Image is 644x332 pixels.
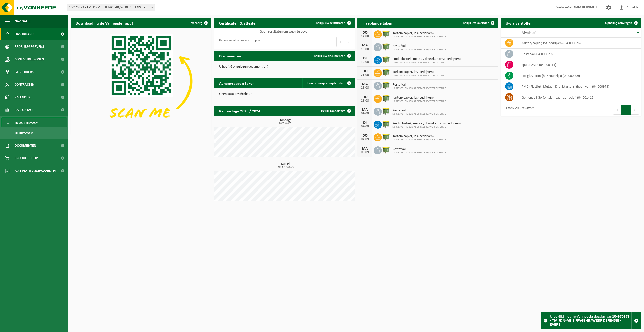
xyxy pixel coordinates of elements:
span: Documenten [15,139,36,152]
p: Geen data beschikbaar. [219,92,350,96]
div: 04-09 [360,138,370,141]
div: 08-09 [360,151,370,154]
span: Bedrijfsgegevens [15,40,44,53]
a: In grafiekvorm [1,117,67,127]
span: Restafval [392,83,446,87]
span: 10-975373 - TM JDN-AB EIFFAGE-IB/WERF DEFENSIE [392,35,446,38]
img: WB-1100-HPE-GN-50 [382,81,390,90]
p: U heeft 6 ongelezen document(en). [219,65,350,69]
td: restafval (04-000029) [518,49,641,59]
div: MA [360,147,370,151]
span: Afvalstof [522,31,536,35]
span: Restafval [392,147,446,151]
button: 1 [621,105,631,115]
span: 10-975373 - TM JDN-AB EIFFAGE-IB/WERF DEFENSIE [392,48,446,51]
span: Rapportage [15,104,34,116]
strong: 10-975373 - TM JDN-AB EIFFAGE-IB/WERF DEFENSIE - EVERE [550,315,630,327]
button: Verberg [187,18,211,28]
span: Bekijk uw certificaten [316,21,345,25]
img: WB-1100-HPE-GN-50 [382,30,390,38]
div: 14-08 [360,35,370,38]
img: WB-1100-HPE-GN-50 [382,120,390,128]
span: Bekijk uw kalender [463,21,489,25]
td: gemengd KGA (ontvlambaar-corrosief) (04-001412) [518,92,641,103]
img: Download de VHEPlus App [71,28,211,134]
div: MA [360,43,370,48]
button: Previous [336,37,344,47]
span: 10-975373 - TM JDN-AB EIFFAGE-IB/WERF DEFENSIE [392,113,446,116]
div: 01-09 [360,112,370,115]
a: In lijstvorm [1,128,67,138]
span: 10-975373 - TM JDN-AB EIFFAGE-IB/WERF DEFENSIE [392,138,446,141]
span: 10-975373 - TM JDN-AB EIFFAGE-IB/WERF DEFENSIE - EVERE [67,4,155,11]
div: 25-08 [360,86,370,90]
span: Navigatie [15,15,30,28]
h2: Certificaten & attesten [214,18,263,28]
div: MA [360,82,370,86]
div: DO [360,95,370,99]
span: Product Shop [15,152,38,164]
img: WB-1100-HPE-GN-50 [382,42,390,51]
span: 10-975373 - TM JDN-AB EIFFAGE-IB/WERF DEFENSIE - EVERE [67,4,155,11]
span: Bekijk uw documenten [314,54,345,58]
a: Toon de aangevraagde taken [302,78,354,88]
a: Bekijk uw certificaten [312,18,354,28]
strong: SYE NAM HEIRBAUT [568,6,597,9]
span: Toon de aangevraagde taken [306,82,345,85]
span: Acceptatievoorwaarden [15,164,56,177]
span: Dashboard [15,28,34,40]
img: WB-1100-HPE-GN-50 [382,146,390,154]
div: Geen resultaten om weer te geven [217,36,262,48]
td: hol glas, bont (huishoudelijk) (04-000209) [518,70,641,81]
h2: Download nu de Vanheede+ app! [71,18,138,28]
div: 1 tot 6 van 6 resultaten [503,104,534,115]
span: Karton/papier, los (bedrijven) [392,70,446,74]
img: WB-1100-HPE-GN-50 [382,55,390,64]
div: U bekijkt het myVanheede dossier van [550,312,631,329]
span: 10-975373 - TM JDN-AB EIFFAGE-IB/WERF DEFENSIE [392,61,461,64]
div: DO [360,31,370,35]
span: Restafval [392,109,446,113]
div: DI [360,121,370,125]
img: WB-1100-HPE-GN-50 [382,107,390,115]
div: 19-08 [360,60,370,64]
span: 10-975373 - TM JDN-AB EIFFAGE-IB/WERF DEFENSIE [392,100,446,103]
span: 10-975373 - TM JDN-AB EIFFAGE-IB/WERF DEFENSIE [392,87,446,90]
h2: Ingeplande taken [357,18,397,28]
span: Gebruikers [15,66,34,78]
span: Pmd (plastiek, metaal, drankkartons) (bedrijven) [392,122,461,126]
h2: Rapportage 2025 / 2024 [214,106,265,116]
h3: Tonnage [217,118,355,125]
span: 10-975373 - TM JDN-AB EIFFAGE-IB/WERF DEFENSIE [392,151,446,154]
span: Ophaling aanvragen [605,21,632,25]
span: Karton/papier, los (bedrijven) [392,134,446,138]
td: karton/papier, los (bedrijven) (04-000026) [518,38,641,49]
a: Bekijk rapportage [317,106,354,116]
span: 10-975373 - TM JDN-AB EIFFAGE-IB/WERF DEFENSIE [392,126,461,129]
span: Contracten [15,78,34,91]
span: 10-975373 - TM JDN-AB EIFFAGE-IB/WERF DEFENSIE [392,74,446,77]
div: DO [360,134,370,138]
button: Next [631,105,639,115]
h3: Kubiek [217,162,355,169]
a: Bekijk uw kalender [459,18,498,28]
span: In grafiekvorm [15,118,38,127]
a: Bekijk uw documenten [310,51,354,61]
div: 21-08 [360,73,370,77]
h2: Aangevraagde taken [214,78,260,88]
div: 02-09 [360,125,370,128]
span: Karton/papier, los (bedrijven) [392,31,446,35]
img: WB-1100-HPE-GN-50 [382,94,390,103]
span: Verberg [191,21,202,25]
span: Karton/papier, los (bedrijven) [392,96,446,100]
span: 2025: 0,623 t [217,122,355,125]
img: WB-1100-HPE-GN-50 [382,68,390,77]
span: Restafval [392,44,446,48]
h2: Documenten [214,51,246,61]
button: Next [344,37,352,47]
div: MA [360,108,370,112]
span: Kalender [15,91,30,104]
span: Contactpersonen [15,53,44,66]
span: Pmd (plastiek, metaal, drankkartons) (bedrijven) [392,57,461,61]
img: WB-1100-HPE-GN-50 [382,133,390,141]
